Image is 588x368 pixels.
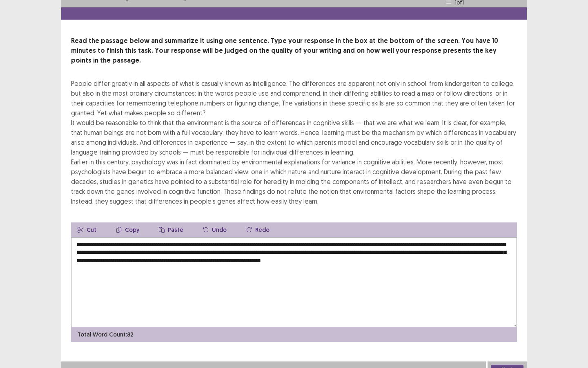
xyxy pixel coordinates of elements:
[196,222,233,237] button: Undo
[71,222,103,237] button: Cut
[152,222,190,237] button: Paste
[109,222,146,237] button: Copy
[240,222,276,237] button: Redo
[71,36,517,65] p: Read the passage below and summarize it using one sentence. Type your response in the box at the ...
[78,330,134,339] p: Total Word Count: 82
[71,79,517,206] div: People differ greatly in all aspects of what is casually known as intelligence. The differences a...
